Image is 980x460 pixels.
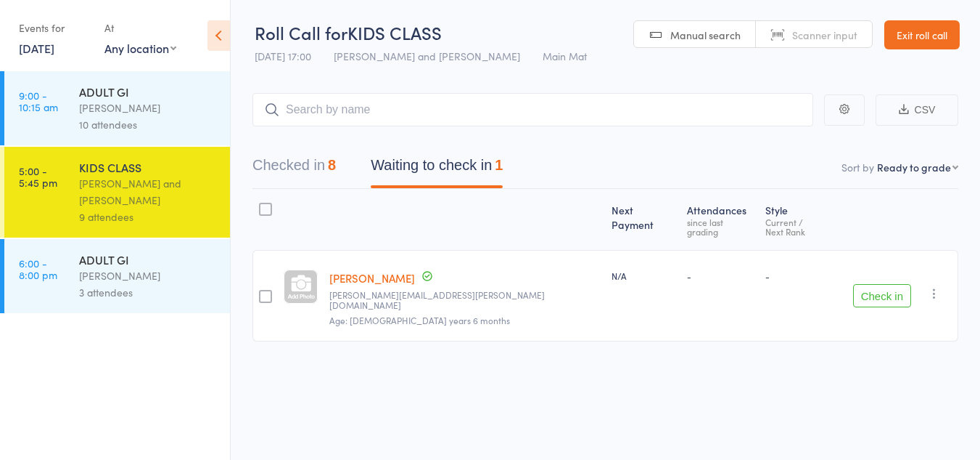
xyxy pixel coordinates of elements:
[19,89,58,113] time: 9:00 - 10:15 am
[79,116,218,133] div: 10 attendees
[347,20,442,44] span: KIDS CLASS
[79,251,218,267] div: ADULT GI
[841,160,874,174] label: Sort by
[606,195,681,243] div: Next Payment
[252,93,813,126] input: Search by name
[329,314,510,326] span: Age: [DEMOGRAPHIC_DATA] years 6 months
[19,40,54,56] a: [DATE]
[495,157,503,173] div: 1
[670,28,741,42] span: Manual search
[4,71,230,145] a: 9:00 -10:15 amADULT GI[PERSON_NAME]10 attendees
[255,20,347,44] span: Roll Call for
[104,40,176,56] div: Any location
[884,20,960,49] a: Exit roll call
[759,195,847,243] div: Style
[765,217,841,236] div: Current / Next Rank
[255,49,311,63] span: [DATE] 17:00
[687,217,754,236] div: since last grading
[329,290,600,311] small: steve.pascuzzo@gmail.com
[79,209,218,225] div: 9 attendees
[252,150,336,188] button: Checked in8
[19,257,57,281] time: 6:00 - 8:00 pm
[334,49,520,63] span: [PERSON_NAME] and [PERSON_NAME]
[543,49,587,63] span: Main Mat
[79,100,218,116] div: [PERSON_NAME]
[371,150,503,188] button: Waiting to check in1
[79,159,218,175] div: KIDS CLASS
[329,270,415,286] a: [PERSON_NAME]
[104,16,176,40] div: At
[853,284,911,307] button: Check in
[328,157,336,173] div: 8
[687,270,754,282] div: -
[79,84,218,100] div: ADULT GI
[19,16,90,40] div: Events for
[792,28,857,42] span: Scanner input
[765,270,841,282] div: -
[877,160,951,174] div: Ready to grade
[681,195,759,243] div: Atten­dances
[79,284,218,301] div: 3 attendees
[876,94,958,126] button: CSV
[79,267,218,284] div: [PERSON_NAME]
[4,239,230,313] a: 6:00 -8:00 pmADULT GI[PERSON_NAME]3 attendees
[4,147,230,238] a: 5:00 -5:45 pmKIDS CLASS[PERSON_NAME] and [PERSON_NAME]9 attendees
[19,165,57,188] time: 5:00 - 5:45 pm
[79,175,218,209] div: [PERSON_NAME] and [PERSON_NAME]
[612,270,675,282] div: N/A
